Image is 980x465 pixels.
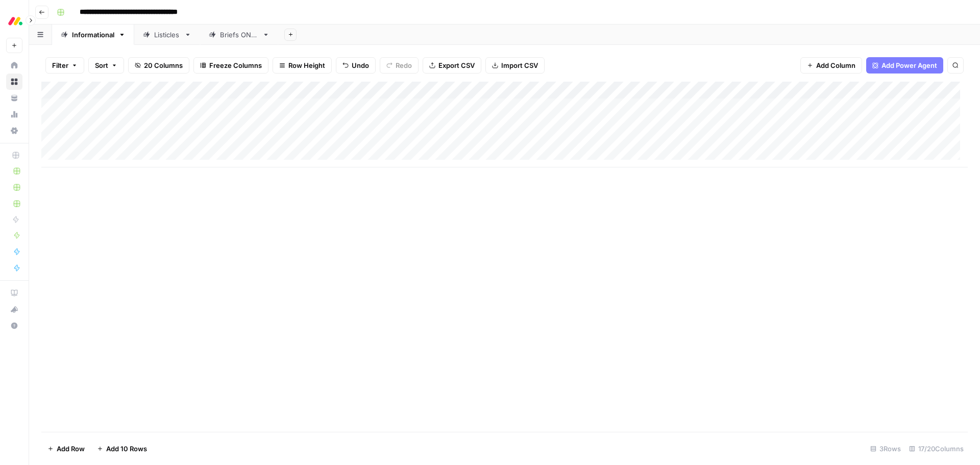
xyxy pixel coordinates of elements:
[134,25,200,45] a: Listicles
[288,60,325,70] span: Row Height
[905,440,968,457] div: 17/20 Columns
[57,444,85,454] span: Add Row
[91,440,153,457] button: Add 10 Rows
[800,57,862,74] button: Add Column
[209,60,262,70] span: Freeze Columns
[380,57,419,74] button: Redo
[438,60,475,70] span: Export CSV
[6,57,22,74] a: Home
[154,30,180,40] div: Listicles
[6,12,24,30] img: Monday.com Logo
[6,74,22,90] a: Browse
[72,30,114,40] div: Informational
[6,8,22,34] button: Workspace: Monday.com
[273,57,332,74] button: Row Height
[6,301,22,317] button: What's new?
[106,444,147,454] span: Add 10 Rows
[220,30,258,40] div: Briefs ONLY
[336,57,376,74] button: Undo
[41,440,91,457] button: Add Row
[144,60,183,70] span: 20 Columns
[6,317,22,334] button: Help + Support
[45,57,84,74] button: Filter
[866,57,943,74] button: Add Power Agent
[200,25,278,45] a: Briefs ONLY
[816,60,855,70] span: Add Column
[6,106,22,123] a: Usage
[6,90,22,106] a: Your Data
[52,25,134,45] a: Informational
[423,57,481,74] button: Export CSV
[7,302,22,317] div: What's new?
[6,123,22,139] a: Settings
[396,60,412,70] span: Redo
[52,60,68,70] span: Filter
[88,57,124,74] button: Sort
[501,60,538,70] span: Import CSV
[485,57,545,74] button: Import CSV
[352,60,369,70] span: Undo
[866,440,905,457] div: 3 Rows
[193,57,268,74] button: Freeze Columns
[6,285,22,301] a: AirOps Academy
[881,60,937,70] span: Add Power Agent
[95,60,108,70] span: Sort
[128,57,189,74] button: 20 Columns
